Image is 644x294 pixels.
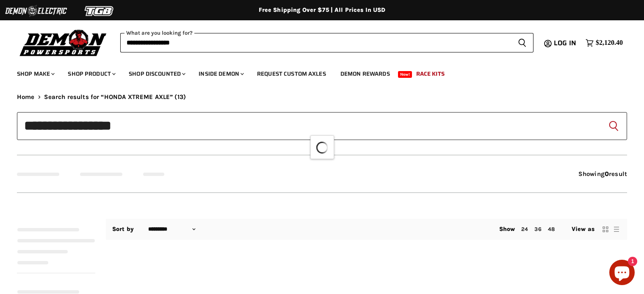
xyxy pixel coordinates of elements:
ul: Main menu [11,62,621,82]
span: New! [398,71,412,78]
a: Log in [550,39,581,47]
a: $2,120.40 [581,37,627,49]
strong: 0 [605,170,609,178]
a: 36 [534,226,541,232]
a: Race Kits [410,65,451,82]
a: Shop Make [11,65,60,82]
label: Sort by [112,226,134,233]
input: Search [17,112,627,140]
img: Demon Electric Logo 2 [4,3,68,19]
input: Search [120,33,511,52]
a: Demon Rewards [334,65,396,82]
span: $2,120.40 [596,39,623,47]
span: Search results for “HONDA XTREME AXLE” (13) [44,93,186,101]
nav: Breadcrumbs [17,93,627,101]
a: Inside Demon [192,65,249,82]
button: Search [607,119,620,133]
button: Search [511,33,533,52]
a: 24 [521,226,528,232]
img: Demon Powersports [17,27,110,58]
img: TGB Logo 2 [68,3,131,19]
a: Shop Product [61,65,121,82]
a: Request Custom Axles [251,65,332,82]
span: Showing result [578,170,627,178]
span: Log in [554,38,576,48]
form: Product [120,33,533,52]
a: Shop Discounted [122,65,191,82]
button: grid view [601,225,610,234]
a: 48 [548,226,555,232]
form: Product [17,112,627,140]
span: View as [572,226,594,233]
button: list view [612,225,621,234]
a: Home [17,93,35,101]
inbox-online-store-chat: Shopify online store chat [607,260,637,287]
span: Show [499,225,515,233]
